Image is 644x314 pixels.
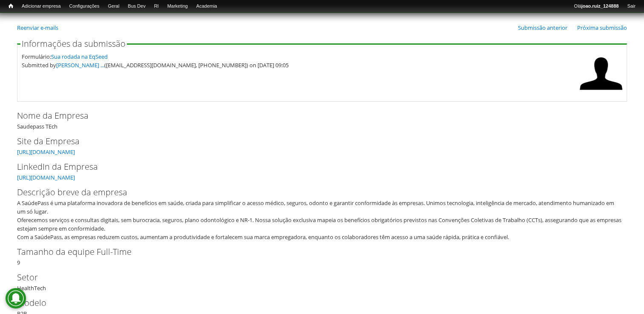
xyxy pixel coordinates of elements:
a: [PERSON_NAME] ... [56,61,104,69]
a: Olájoao.ruiz_124888 [570,2,623,11]
div: Formulário: [22,52,575,61]
strong: joao.ruiz_124888 [581,3,619,9]
a: Academia [192,2,221,11]
a: Próxima submissão [577,24,627,31]
div: Saudepass TEch [17,109,627,131]
span: Início [9,3,13,9]
div: A SaúdePass é uma plataforma inovadora de benefícios em saúde, criada para simplificar o acesso m... [17,199,621,241]
a: Adicionar empresa [17,2,65,11]
div: HealthTech [17,271,627,292]
a: Geral [103,2,123,11]
img: Foto de Carlos Eduardo Parison Nilander [580,52,622,95]
a: Reenviar e-mails [17,24,58,31]
a: Sair [623,2,640,11]
a: [URL][DOMAIN_NAME] [17,148,75,156]
label: LinkedIn da Empresa [17,160,613,173]
a: Início [4,2,17,10]
a: Marketing [163,2,192,11]
a: Bus Dev [123,2,150,11]
label: Descrição breve da empresa [17,186,613,199]
div: 9 [17,245,627,267]
a: Ver perfil do usuário. [580,89,622,97]
label: Setor [17,271,613,284]
label: Modelo [17,297,613,309]
label: Nome da Empresa [17,109,613,122]
a: [URL][DOMAIN_NAME] [17,174,75,181]
label: Tamanho da equipe Full-Time [17,245,613,258]
legend: Informações da submissão [20,40,127,48]
div: Submitted by ([EMAIL_ADDRESS][DOMAIN_NAME], [PHONE_NUMBER]) on [DATE] 09:05 [22,61,575,69]
a: Configurações [65,2,104,11]
a: Submissão anterior [518,24,567,31]
a: RI [150,2,163,11]
a: Sua rodada na EqSeed [51,53,108,60]
label: Site da Empresa [17,135,613,148]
